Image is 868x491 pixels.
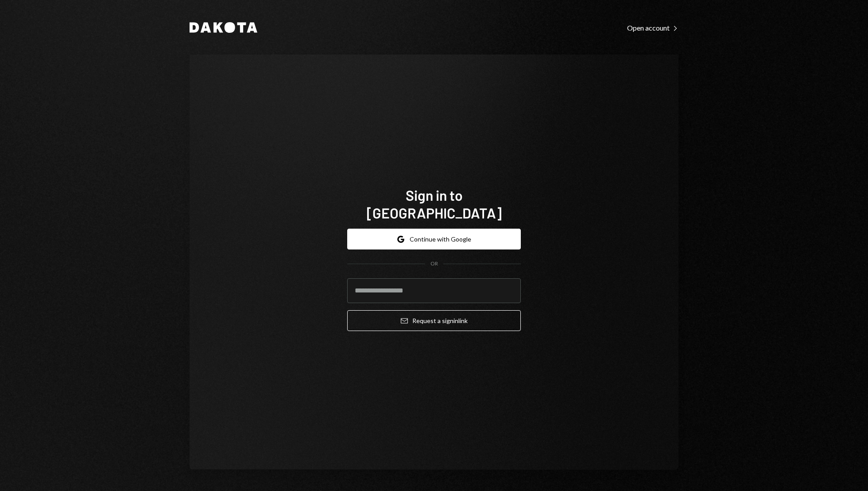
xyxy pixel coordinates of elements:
h1: Sign in to [GEOGRAPHIC_DATA] [347,186,521,222]
button: Continue with Google [347,229,521,249]
div: Open account [627,23,678,32]
button: Request a signinlink [347,310,521,331]
div: OR [430,260,438,268]
a: Open account [627,23,678,32]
